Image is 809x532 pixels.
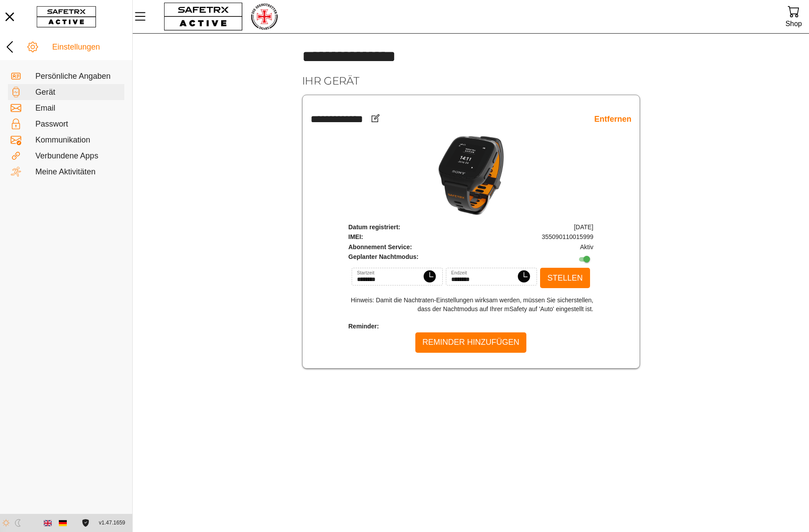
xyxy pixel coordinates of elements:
[11,87,21,97] img: Devices.svg
[349,224,400,231] span: Datum registriert
[80,519,92,527] a: Lizenzvereinbarung
[540,268,590,288] button: Stellen
[133,7,155,26] button: MenÜ
[302,74,640,88] h2: Ihr Gerät
[35,151,122,161] div: Verbundene Apps
[422,335,519,349] span: Reminder hinzufügen
[349,253,419,260] span: Geplanter Nachtmodus
[40,516,55,531] button: English
[349,323,379,330] span: Reminder
[516,269,532,285] button: EndzeitEndzeit
[451,268,513,285] input: Endzeit
[349,296,594,313] p: Hinweis: Damit die Nachtraten-Einstellungen wirksam werden, müssen Sie sicherstellen, dass der Na...
[349,243,412,251] span: Abonnement Service
[35,135,122,145] div: Kommunikation
[422,269,437,285] button: StartzeitStartzeit
[44,519,52,527] img: en.svg
[14,519,22,527] img: ModeDark.svg
[99,518,125,528] span: v1.47.1659
[35,88,122,97] div: Gerät
[517,270,531,283] img: ClockStart.svg
[94,516,130,530] button: v1.47.1659
[250,2,278,31] img: RescueLogo.png
[487,223,594,231] td: [DATE]
[2,519,10,527] img: ModeLight.svg
[35,104,122,113] div: Email
[786,18,802,30] div: Shop
[594,114,631,124] a: Entfernen
[438,135,504,216] img: mSafety.png
[487,243,594,251] td: Aktiv
[55,516,70,531] button: German
[35,72,122,81] div: Persönliche Angaben
[349,233,363,240] span: IMEI
[357,268,419,285] input: Startzeit
[487,232,594,241] td: 355090110015999
[59,519,67,527] img: de.svg
[35,167,122,177] div: Meine Aktivitäten
[415,332,526,353] button: Reminder hinzufügen
[35,120,122,129] div: Passwort
[11,166,21,177] img: Activities.svg
[52,42,130,52] div: Einstellungen
[547,271,583,285] span: Stellen
[423,270,437,283] img: ClockStart.svg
